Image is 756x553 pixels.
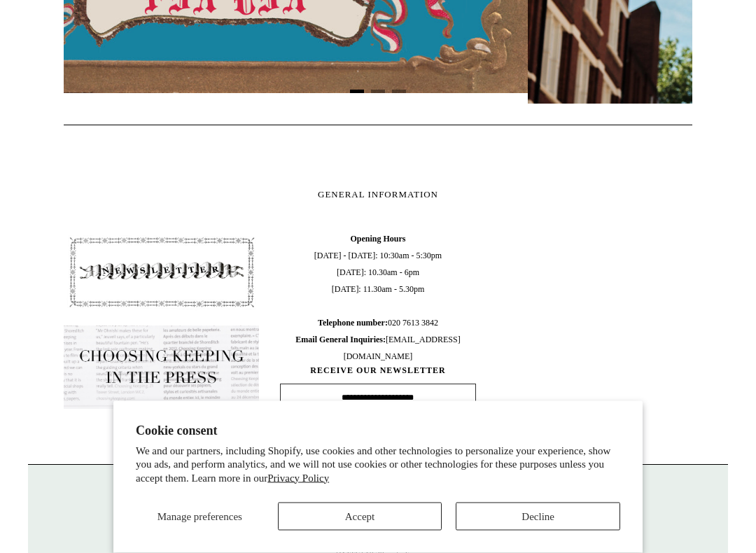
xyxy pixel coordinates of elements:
button: Accept [278,503,442,531]
b: Telephone number [318,318,388,328]
a: Privacy Policy [267,472,329,484]
button: Decline [456,503,620,531]
p: We and our partners, including Shopify, use cookies and other technologies to personalize your ex... [136,444,620,486]
iframe: google_map [497,231,692,441]
img: pf-4db91bb9--1305-Newsletter-Button_1200x.jpg [64,231,259,314]
b: Opening Hours [350,234,405,244]
button: Page 1 [350,90,364,94]
b: : [385,318,388,328]
b: Email General Inquiries: [295,335,386,345]
span: [DATE] - [DATE]: 10:30am - 5:30pm [DATE]: 10.30am - 6pm [DATE]: 11.30am - 5.30pm 020 7613 3842 [280,231,475,365]
span: GENERAL INFORMATION [318,190,438,200]
span: Manage preferences [157,511,242,522]
span: [EMAIL_ADDRESS][DOMAIN_NAME] [295,335,460,362]
button: Manage preferences [136,503,264,531]
img: pf-635a2b01-aa89-4342-bbcd-4371b60f588c--In-the-press-Button_1200x.jpg [64,326,259,409]
button: Page 2 [371,90,385,94]
button: Page 3 [392,90,406,94]
span: RECEIVE OUR NEWSLETTER [280,365,475,377]
h2: Cookie consent [136,423,620,438]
